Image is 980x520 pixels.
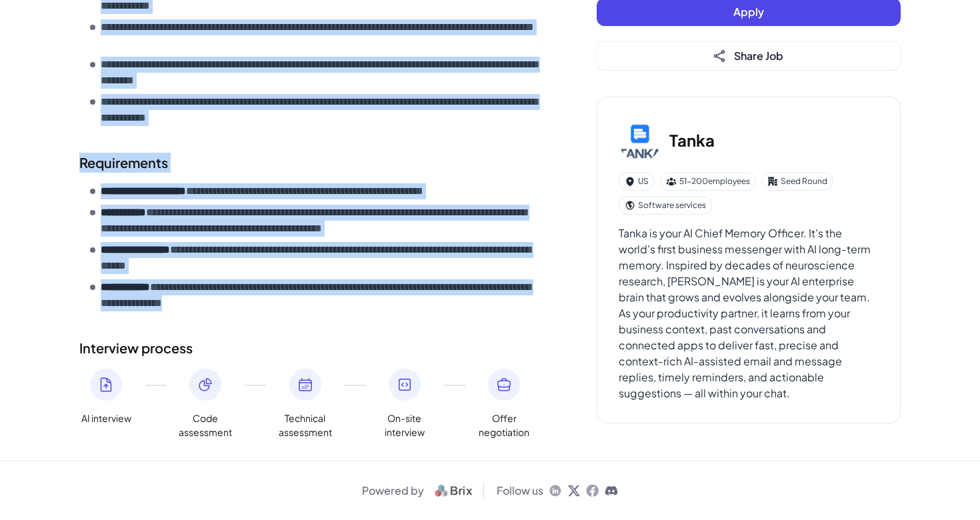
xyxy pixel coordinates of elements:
[81,411,131,425] span: AI interview
[619,119,661,161] img: Ta
[79,338,543,358] h2: Interview process
[362,483,424,499] span: Powered by
[597,42,901,70] button: Share Job
[279,411,332,439] span: Technical assessment
[79,153,543,173] h2: Requirements
[733,5,764,19] span: Apply
[497,483,543,499] span: Follow us
[660,172,756,191] div: 51-200 employees
[734,49,783,63] span: Share Job
[761,172,833,191] div: Seed Round
[619,196,712,215] div: Software services
[669,128,715,152] h3: Tanka
[179,411,232,439] span: Code assessment
[429,483,478,499] img: logo
[378,411,431,439] span: On-site interview
[477,411,531,439] span: Offer negotiation
[619,172,655,191] div: US
[619,225,879,401] div: Tanka is your AI Chief Memory Officer. It's the world's first business messenger with AI long-ter...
